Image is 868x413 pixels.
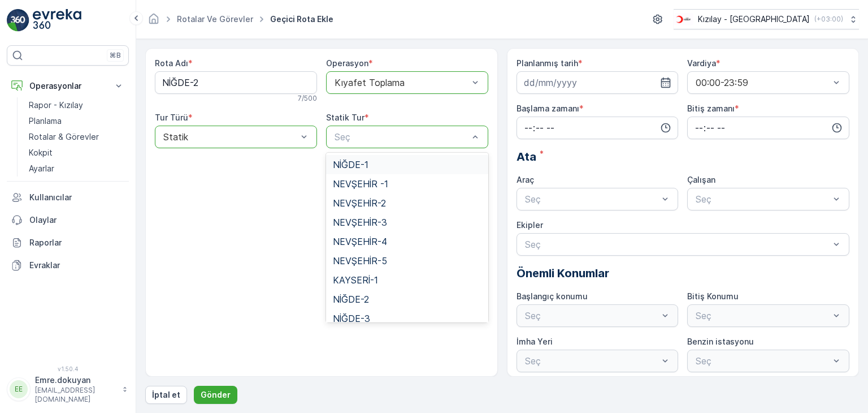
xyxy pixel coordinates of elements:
[696,192,830,206] p: Seç
[687,291,739,301] label: Bitiş Konumu
[152,389,180,401] p: İptal et
[147,17,160,27] a: Ana Sayfa
[335,130,468,144] p: Seç
[517,58,578,68] label: Planlanmış tarih
[674,9,859,29] button: Kızılay - [GEOGRAPHIC_DATA](+03:00)
[333,179,388,189] span: NEVŞEHİR -1
[29,131,99,143] p: Rotalar & Görevler
[33,9,81,32] img: logo_light-DOdMpM7g.png
[24,129,129,145] a: Rotalar & Görevler
[687,175,715,184] label: Çalışan
[35,386,116,404] p: [EMAIL_ADDRESS][DOMAIN_NAME]
[525,238,830,251] p: Seç
[687,337,754,346] label: Benzin istasyonu
[29,100,83,111] p: Rapor - Kızılay
[326,113,364,122] label: Statik Tur
[333,313,370,324] span: NİĞDE-3
[687,104,735,113] label: Bitiş zamanı
[333,256,387,266] span: NEVŞEHİR-5
[517,104,579,113] label: Başlama zamanı
[7,254,129,277] a: Evraklar
[333,198,386,208] span: NEVŞEHİR-2
[333,275,378,285] span: KAYSERİ-1
[517,337,553,346] label: İmha Yeri
[10,380,28,398] div: EE
[35,375,116,386] p: Emre.dokuyan
[29,115,62,127] p: Planlama
[29,192,124,203] p: Kullanıcılar
[814,15,843,24] p: ( +03:00 )
[24,145,129,161] a: Kokpit
[7,365,129,372] span: v 1.50.4
[268,14,336,25] span: Geçici Rota Ekle
[194,386,237,404] button: Gönder
[29,214,124,226] p: Olaylar
[7,9,29,32] img: logo
[7,375,129,404] button: EEEmre.dokuyan[EMAIL_ADDRESS][DOMAIN_NAME]
[517,220,543,230] label: Ekipler
[145,386,187,404] button: İptal et
[29,237,124,248] p: Raporlar
[333,236,387,247] span: NEVŞEHİR-4
[155,58,188,68] label: Rota Adı
[29,147,53,158] p: Kokpit
[110,51,121,60] p: ⌘B
[333,217,387,227] span: NEVŞEHİR-3
[24,97,129,113] a: Rapor - Kızılay
[333,294,369,304] span: NİĞDE-2
[525,192,659,206] p: Seç
[687,58,716,68] label: Vardiya
[29,163,54,174] p: Ayarlar
[333,160,368,170] span: NİĞDE-1
[29,80,106,92] p: Operasyonlar
[24,113,129,129] a: Planlama
[201,389,231,401] p: Gönder
[517,71,679,94] input: dd/mm/yyyy
[698,14,810,25] p: Kızılay - [GEOGRAPHIC_DATA]
[517,265,850,282] p: Önemli Konumlar
[29,260,124,271] p: Evraklar
[674,13,693,25] img: k%C4%B1z%C4%B1lay_D5CCths_t1JZB0k.png
[155,113,188,122] label: Tur Türü
[24,161,129,177] a: Ayarlar
[7,209,129,231] a: Olaylar
[177,14,253,24] a: Rotalar ve Görevler
[517,291,588,301] label: Başlangıç konumu
[7,231,129,254] a: Raporlar
[517,148,536,165] span: Ata
[298,94,317,103] p: 7 / 500
[517,175,534,184] label: Araç
[326,58,368,68] label: Operasyon
[7,186,129,209] a: Kullanıcılar
[7,75,129,97] button: Operasyonlar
